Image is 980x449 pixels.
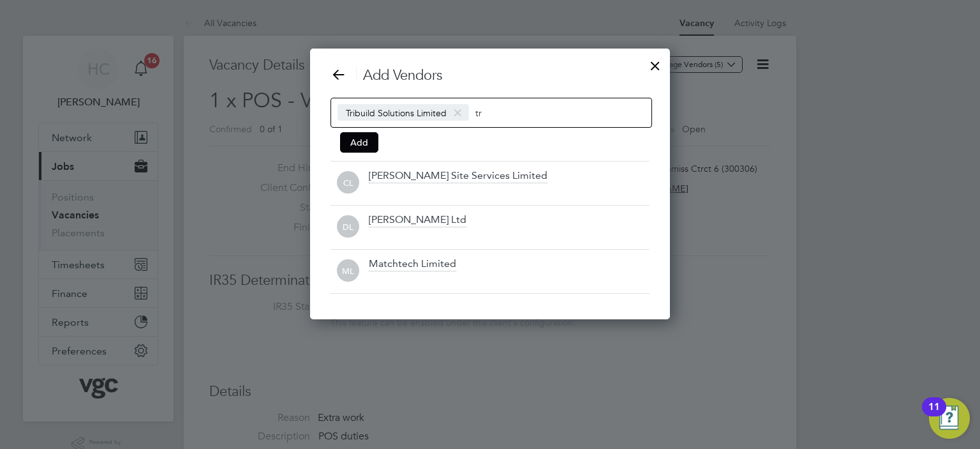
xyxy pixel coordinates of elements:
[338,104,469,121] span: Tribuild Solutions Limited
[337,216,359,238] span: DL
[340,132,378,153] button: Add
[369,257,456,271] div: Matchtech Limited
[337,172,359,194] span: CL
[337,260,359,282] span: ML
[928,407,940,423] div: 11
[330,66,650,85] h3: Add Vendors
[369,213,466,227] div: [PERSON_NAME] Ltd
[369,169,547,183] div: [PERSON_NAME] Site Services Limited
[475,104,555,121] input: Search vendors...
[929,398,970,439] button: Open Resource Center, 11 new notifications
